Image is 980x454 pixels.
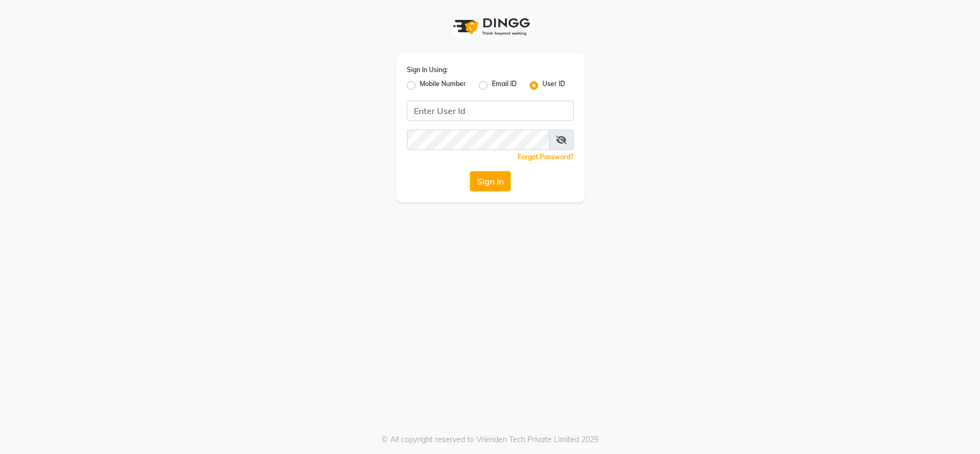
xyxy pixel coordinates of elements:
label: Mobile Number [420,79,466,92]
label: User ID [542,79,565,92]
button: Sign In [470,171,511,191]
label: Sign In Using: [407,65,448,75]
img: logo1.svg [447,11,533,42]
input: Username [407,130,549,150]
label: Email ID [492,79,517,92]
input: Username [407,101,574,121]
a: Forgot Password? [518,153,574,161]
